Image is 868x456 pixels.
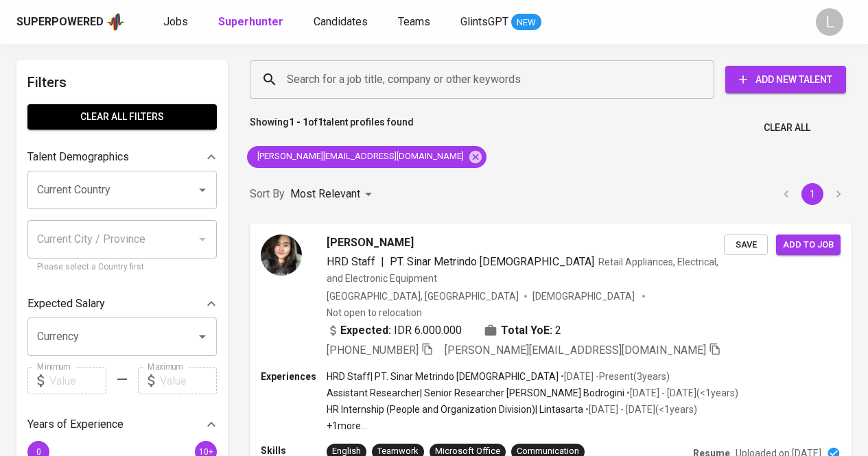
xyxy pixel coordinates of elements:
[290,186,360,202] p: Most Relevant
[218,15,283,28] b: Superhunter
[460,15,508,28] span: GlintsGPT
[49,367,106,394] input: Value
[250,186,285,202] p: Sort By
[16,14,104,30] div: Superpowered
[398,14,433,31] a: Teams
[340,322,391,339] b: Expected:
[250,115,414,141] p: Showing of talent profiles found
[27,416,124,433] p: Years of Experience
[261,370,327,383] p: Experiences
[501,322,552,339] b: Total YoE:
[758,115,816,141] button: Clear All
[559,370,670,383] p: • [DATE] - Present ( 3 years )
[327,256,718,284] span: Retail Appliances, Electrical, and Electronic Equipment
[327,289,519,303] div: [GEOGRAPHIC_DATA], [GEOGRAPHIC_DATA]
[764,119,810,136] span: Clear All
[314,14,371,31] a: Candidates
[27,71,217,93] h6: Filters
[218,14,286,31] a: Superhunter
[290,182,377,207] div: Most Relevant
[783,237,834,253] span: Add to job
[511,16,541,29] span: NEW
[460,14,541,31] a: GlintsGPT NEW
[16,12,125,32] a: Superpoweredapp logo
[816,8,843,36] div: L
[27,149,129,165] p: Talent Demographics
[773,183,852,205] nav: pagination navigation
[193,327,212,346] button: Open
[327,235,414,251] span: [PERSON_NAME]
[327,403,583,416] p: HR Internship (People and Organization Division) | Lintasarta
[27,143,217,171] div: Talent Demographics
[38,108,206,125] span: Clear All filters
[736,71,835,88] span: Add New Talent
[327,255,375,268] span: HRD Staff
[776,235,841,256] button: Add to job
[801,183,823,205] button: page 1
[398,15,430,28] span: Teams
[27,411,217,438] div: Years of Experience
[327,344,419,357] span: [PHONE_NUMBER]
[160,367,217,394] input: Value
[163,15,188,28] span: Jobs
[555,322,561,339] span: 2
[163,14,191,31] a: Jobs
[106,12,125,32] img: app logo
[624,386,738,400] p: • [DATE] - [DATE] ( <1 years )
[261,235,302,276] img: 074fdf7bc48e1dbcb4a784be85e2a012.jpg
[445,344,706,357] span: [PERSON_NAME][EMAIL_ADDRESS][DOMAIN_NAME]
[381,254,384,270] span: |
[318,117,323,128] b: 1
[725,66,846,93] button: Add New Talent
[583,403,697,416] p: • [DATE] - [DATE] ( <1 years )
[390,255,594,268] span: PT. Sinar Metrindo [DEMOGRAPHIC_DATA]
[724,235,768,256] button: Save
[327,386,624,400] p: Assistant Researcher | Senior Researcher [PERSON_NAME] Bodrogini
[731,237,761,253] span: Save
[327,419,738,433] p: +1 more ...
[327,370,559,383] p: HRD Staff | PT. Sinar Metrindo [DEMOGRAPHIC_DATA]
[193,180,212,200] button: Open
[27,104,217,130] button: Clear All filters
[289,117,308,128] b: 1 - 1
[27,290,217,317] div: Expected Salary
[37,261,207,274] p: Please select a Country first
[327,322,462,339] div: IDR 6.000.000
[327,306,422,320] p: Not open to relocation
[532,289,637,303] span: [DEMOGRAPHIC_DATA]
[247,146,486,168] div: [PERSON_NAME][EMAIL_ADDRESS][DOMAIN_NAME]
[314,15,368,28] span: Candidates
[27,296,105,312] p: Expected Salary
[247,150,472,163] span: [PERSON_NAME][EMAIL_ADDRESS][DOMAIN_NAME]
